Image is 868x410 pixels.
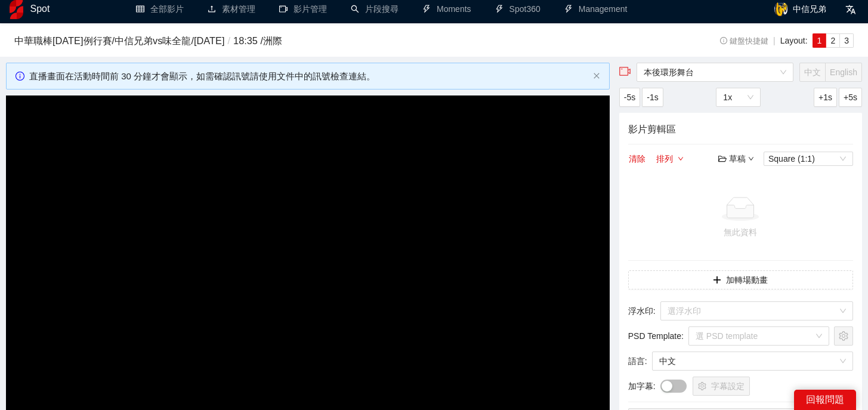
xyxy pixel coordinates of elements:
button: -1s [642,88,663,107]
div: 草稿 [718,152,754,165]
span: 2 [830,36,835,45]
a: search片段搜尋 [351,4,399,14]
span: +5s [844,91,857,104]
button: 清除 [628,152,646,166]
span: 1x [723,88,753,106]
a: thunderboltManagement [564,4,628,14]
button: close [593,72,600,80]
a: video-camera影片管理 [279,4,327,14]
span: down [678,156,684,163]
span: 語言 : [628,354,647,368]
span: 1 [817,36,822,45]
div: 回報問題 [794,390,856,410]
a: upload素材管理 [208,4,255,14]
button: setting [834,326,853,346]
h4: 影片剪輯區 [628,122,853,137]
span: 中文 [659,352,846,370]
a: thunderboltMoments [422,4,471,14]
span: | [773,36,776,45]
span: 中文 [804,67,821,77]
div: 無此資料 [633,226,848,239]
span: Layout: [780,36,808,45]
button: +5s [839,88,862,107]
span: PSD Template : [628,329,684,343]
span: video-camera [619,66,631,78]
span: 鍵盤快捷鍵 [720,37,768,45]
span: info-circle [720,37,728,45]
span: folder-open [718,155,727,163]
button: 排列down [656,152,684,166]
span: 加字幕 : [628,380,656,393]
span: / [224,35,233,46]
span: +1s [818,91,832,104]
span: Square (1:1) [768,152,848,165]
span: -1s [647,91,658,104]
a: table全部影片 [136,4,184,14]
span: info-circle [16,72,24,81]
button: setting字幕設定 [693,377,750,396]
span: plus [713,276,721,285]
span: close [593,72,600,79]
button: +1s [814,88,837,107]
div: 直播畫面在活動時間前 30 分鐘才會顯示，如需確認訊號請使用文件中的訊號檢查連結。 [29,69,588,84]
button: plus加轉場動畫 [628,270,853,289]
span: 本後環形舞台 [644,63,786,81]
span: 3 [844,36,849,45]
span: English [830,67,857,77]
button: -5s [619,88,640,107]
a: thunderboltSpot360 [495,4,540,14]
span: 浮水印 : [628,304,656,317]
span: -5s [624,91,635,104]
span: down [748,156,754,162]
h3: 中華職棒[DATE]例行賽 / 中信兄弟 vs 味全龍 / [DATE] 18:35 / 洲際 [14,33,657,49]
img: avatar [774,2,788,16]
